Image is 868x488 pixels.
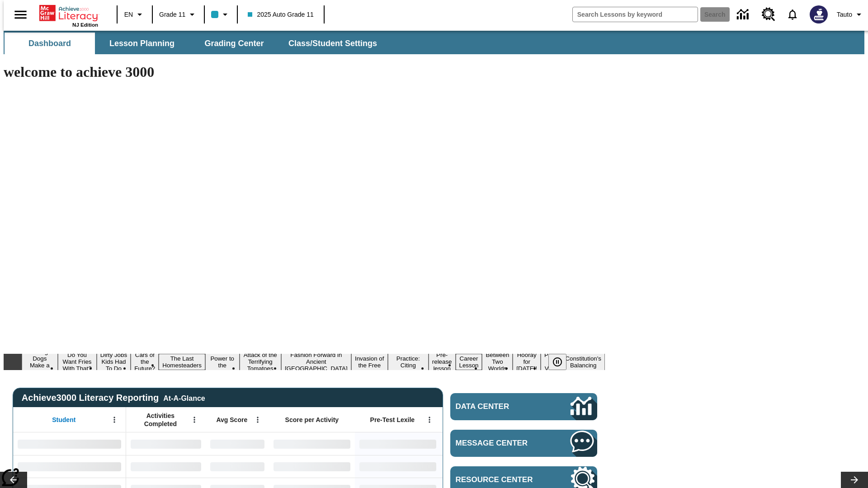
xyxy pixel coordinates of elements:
[131,412,190,428] span: Activities Completed
[22,347,58,377] button: Slide 1 Diving Dogs Make a Splash
[450,393,597,420] a: Data Center
[248,10,313,19] span: 2025 Auto Grade 11
[561,347,605,377] button: Slide 16 The Constitution's Balancing Act
[837,10,852,19] span: Tauto
[4,31,864,54] div: SubNavbar
[159,354,205,370] button: Slide 5 The Last Homesteaders
[288,38,377,49] span: Class/Student Settings
[204,38,264,49] span: Grading Center
[22,393,205,403] span: Achieve3000 Literacy Reporting
[163,393,205,403] div: At-A-Glance
[156,6,201,23] button: Grade: Grade 11, Select a grade
[58,350,97,373] button: Slide 2 Do You Want Fries With That?
[216,416,247,424] span: Avg Score
[4,33,385,54] div: SubNavbar
[456,439,543,448] span: Message Center
[189,33,279,54] button: Grading Center
[240,350,281,373] button: Slide 7 Attack of the Terrifying Tomatoes
[370,416,415,424] span: Pre-Test Lexile
[206,432,269,455] div: No Data,
[52,416,75,424] span: Student
[126,455,206,478] div: No Data,
[124,10,133,19] span: EN
[39,3,98,28] div: Home
[251,413,264,427] button: Open Menu
[804,3,833,26] button: Select a new avatar
[108,413,121,427] button: Open Menu
[833,6,868,23] button: Profile/Settings
[159,10,185,19] span: Grade 11
[131,350,159,373] button: Slide 4 Cars of the Future?
[7,1,34,28] button: Open side menu
[548,354,576,370] div: Pause
[208,6,234,23] button: Class color is light blue. Change class color
[285,416,339,424] span: Score per Activity
[4,64,605,80] h1: welcome to achieve 3000
[423,413,436,427] button: Open Menu
[188,413,201,427] button: Open Menu
[456,354,482,370] button: Slide 12 Career Lesson
[351,347,388,377] button: Slide 9 The Invasion of the Free CD
[72,22,98,28] span: NJ Edition
[120,6,149,23] button: Language: EN, Select a language
[731,2,756,27] a: Data Center
[126,432,206,455] div: No Data,
[810,5,828,23] img: Avatar
[281,33,384,54] button: Class/Student Settings
[513,350,541,373] button: Slide 14 Hooray for Constitution Day!
[388,347,429,377] button: Slide 10 Mixed Practice: Citing Evidence
[841,472,868,488] button: Lesson carousel, Next
[28,38,71,49] span: Dashboard
[205,347,240,377] button: Slide 6 Solar Power to the People
[456,402,540,411] span: Data Center
[756,2,781,27] a: Resource Center, Will open in new tab
[429,350,456,373] button: Slide 11 Pre-release lesson
[97,350,131,373] button: Slide 3 Dirty Jobs Kids Had To Do
[281,350,351,373] button: Slide 8 Fashion Forward in Ancient Rome
[781,3,804,26] a: Notifications
[206,455,269,478] div: No Data,
[482,350,513,373] button: Slide 13 Between Two Worlds
[456,475,543,484] span: Resource Center
[450,430,597,457] a: Message Center
[541,350,561,373] button: Slide 15 Point of View
[97,33,187,54] button: Lesson Planning
[5,33,95,54] button: Dashboard
[39,4,98,22] a: Home
[573,7,698,22] input: search field
[109,38,175,49] span: Lesson Planning
[548,354,566,370] button: Pause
